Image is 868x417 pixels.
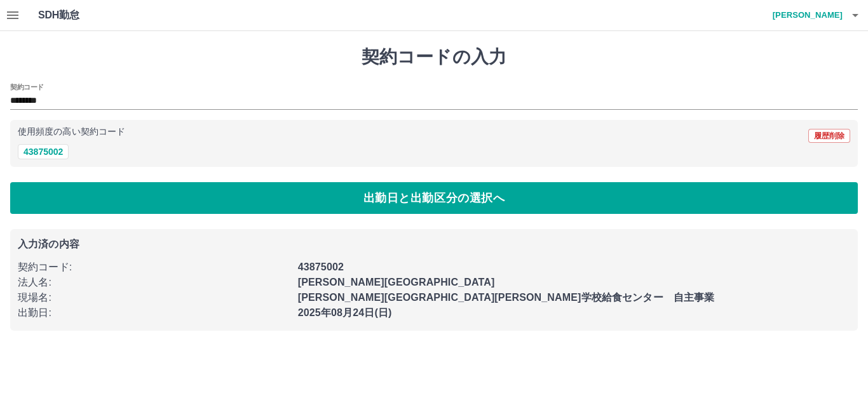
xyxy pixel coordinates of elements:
[298,261,344,272] b: 43875002
[18,290,290,305] p: 現場名 :
[18,275,290,290] p: 法人名 :
[18,305,290,321] p: 出勤日 :
[10,82,44,92] h2: 契約コード
[298,277,495,288] b: [PERSON_NAME][GEOGRAPHIC_DATA]
[18,260,290,275] p: 契約コード :
[298,292,715,303] b: [PERSON_NAME][GEOGRAPHIC_DATA][PERSON_NAME]学校給食センター 自主事業
[18,128,125,136] p: 使用頻度の高い契約コード
[10,46,858,68] h1: 契約コードの入力
[808,129,850,143] button: 履歴削除
[298,307,392,318] b: 2025年08月24日(日)
[18,144,69,159] button: 43875002
[18,239,850,249] p: 入力済の内容
[10,182,858,214] button: 出勤日と出勤区分の選択へ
